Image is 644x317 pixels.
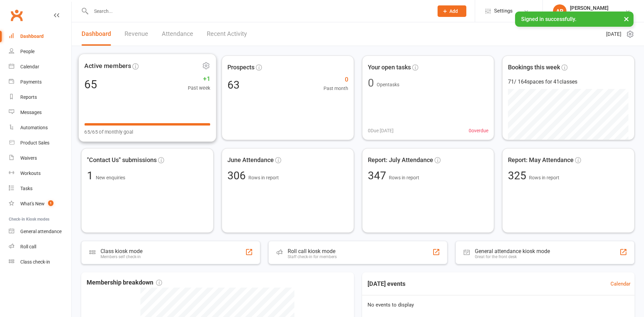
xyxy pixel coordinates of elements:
div: 0 [368,77,374,88]
div: [PERSON_NAME] [570,5,608,11]
span: Bookings this week [508,63,560,72]
button: × [620,12,632,26]
span: [DATE] [606,30,621,38]
span: Past week [188,84,210,92]
span: "Contact Us" submissions [87,155,157,165]
a: Messages [9,105,71,120]
span: 65/65 of monthly goal [84,128,133,136]
span: Report: July Attendance [368,155,433,165]
div: Class check-in [20,259,50,265]
a: Workouts [9,166,71,181]
div: Class kiosk mode [101,248,142,254]
a: Reports [9,90,71,105]
a: Recent Activity [207,22,247,46]
a: Product Sales [9,135,71,151]
span: Active members [84,61,131,71]
span: 347 [368,169,389,182]
a: Payments [9,74,71,90]
div: The Weight Rm [570,11,608,17]
span: Rows in report [389,175,419,180]
span: 0 [324,75,348,85]
input: Search... [89,6,429,16]
a: Calendar [610,280,630,288]
a: Automations [9,120,71,135]
a: Dashboard [82,22,111,46]
span: Rows in report [248,175,279,180]
span: Report: May Attendance [508,155,574,165]
span: 1 [87,169,96,182]
a: People [9,44,71,59]
div: Messages [20,110,42,115]
a: Class kiosk mode [9,254,71,270]
a: Attendance [162,22,193,46]
span: Prospects [227,63,254,72]
div: Payments [20,79,42,85]
a: Roll call [9,239,71,254]
div: Tasks [20,186,32,191]
a: Tasks [9,181,71,196]
div: Roll call [20,244,36,249]
div: Roll call kiosk mode [288,248,337,254]
div: 63 [227,80,240,90]
div: 65 [84,78,97,90]
div: Product Sales [20,140,49,145]
h3: [DATE] events [362,278,411,290]
div: General attendance [20,229,62,234]
span: Past month [324,85,348,92]
span: Signed in successfully. [521,16,576,22]
span: 1 [48,200,53,206]
a: General attendance kiosk mode [9,224,71,239]
div: Members self check-in [101,254,142,259]
div: No events to display [359,295,638,314]
span: Settings [494,3,513,19]
div: 71 / 164 spaces for 41 classes [508,77,629,86]
span: +1 [188,74,210,84]
a: Clubworx [8,7,25,24]
div: Automations [20,125,48,130]
div: Staff check-in for members [288,254,337,259]
span: 306 [227,169,248,182]
a: Calendar [9,59,71,74]
div: Reports [20,94,37,100]
span: New enquiries [96,175,125,180]
a: Waivers [9,151,71,166]
span: Rows in report [529,175,559,180]
div: Waivers [20,155,37,161]
span: 0 Due [DATE] [368,127,394,134]
span: Membership breakdown [87,278,162,288]
div: What's New [20,201,45,206]
span: Your open tasks [368,63,411,72]
span: June Attendance [227,155,274,165]
div: AR [553,4,567,18]
div: Great for the front desk [475,254,550,259]
div: People [20,49,35,54]
span: 325 [508,169,529,182]
div: Dashboard [20,33,44,39]
div: Calendar [20,64,39,69]
div: Workouts [20,171,41,176]
span: 0 overdue [469,127,488,134]
a: Dashboard [9,29,71,44]
a: What's New1 [9,196,71,211]
a: Revenue [125,22,148,46]
div: General attendance kiosk mode [475,248,550,254]
span: Open tasks [377,82,399,87]
button: Add [438,5,466,17]
span: Add [449,8,458,14]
